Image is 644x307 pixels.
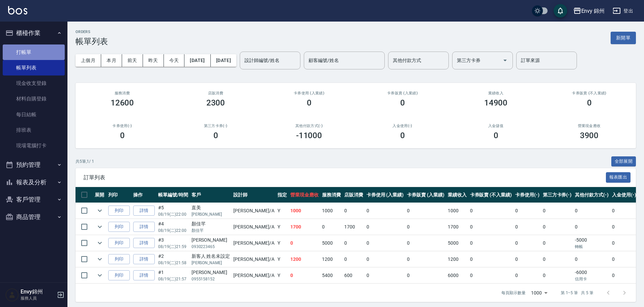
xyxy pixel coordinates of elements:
p: 08/19 (二) 21:57 [158,276,188,282]
h2: 業績收入 [457,91,534,95]
p: 0930223465 [192,244,230,250]
td: 1700 [289,219,320,235]
td: [PERSON_NAME] /A [232,219,276,235]
button: expand row [95,206,105,216]
button: 新開單 [611,32,636,44]
p: 08/19 (二) 22:00 [158,211,188,217]
h3: 3900 [580,131,599,140]
div: 顏佳芊 [192,220,230,227]
h2: 卡券使用 (入業績) [270,91,348,95]
a: 詳情 [133,254,155,265]
div: 直美 [192,204,230,211]
h3: 2300 [206,98,225,108]
th: 操作 [131,187,156,203]
h2: 入金使用(-) [364,124,441,128]
button: 列印 [108,254,130,265]
td: 6000 [446,268,468,283]
td: 0 [365,251,406,267]
th: 展開 [93,187,107,203]
th: 卡券使用(-) [514,187,541,203]
p: 08/19 (二) 22:00 [158,227,188,234]
td: 0 [541,235,574,251]
td: 0 [365,203,406,219]
p: 轉帳 [575,244,609,250]
img: Person [5,288,19,302]
td: #3 [156,235,190,251]
td: 0 [514,219,541,235]
td: 1000 [320,203,343,219]
button: expand row [95,238,105,248]
h2: 店販消費 [177,91,254,95]
button: [DATE] [184,54,210,67]
h3: 0 [400,98,405,108]
td: 0 [541,251,574,267]
h3: 14900 [484,98,508,108]
td: 1000 [289,203,320,219]
h3: -11000 [296,131,322,140]
button: 昨天 [143,54,164,67]
p: 08/19 (二) 21:58 [158,260,188,266]
button: 列印 [108,206,130,216]
h3: 0 [400,131,405,140]
th: 其他付款方式(-) [573,187,610,203]
td: 1200 [289,251,320,267]
button: 登出 [610,5,636,17]
button: 列印 [108,270,130,281]
button: 商品管理 [3,208,65,226]
a: 材料自購登錄 [3,91,65,106]
h3: 0 [213,131,218,140]
th: 卡券販賣 (入業績) [405,187,446,203]
p: 服務人員 [21,295,55,301]
a: 現金收支登錄 [3,75,65,91]
button: 客戶管理 [3,191,65,208]
td: 0 [573,219,610,235]
td: 0 [468,219,514,235]
p: 共 5 筆, 1 / 1 [76,158,94,164]
td: 0 [610,203,638,219]
h3: 0 [587,98,592,108]
a: 報表匯出 [606,174,631,180]
td: Y [276,235,289,251]
td: -6000 [573,268,610,283]
td: Y [276,219,289,235]
h3: 帳單列表 [76,37,108,46]
p: 信用卡 [575,276,609,282]
td: 5400 [320,268,343,283]
button: 前天 [122,54,143,67]
div: 1000 [528,284,550,302]
h3: 0 [494,131,498,140]
th: 營業現金應收 [289,187,320,203]
th: 卡券販賣 (不入業績) [468,187,514,203]
td: [PERSON_NAME] /A [232,203,276,219]
th: 帳單編號/時間 [156,187,190,203]
button: 報表及分析 [3,174,65,191]
td: 1200 [320,251,343,267]
button: 列印 [108,222,130,232]
td: 1700 [343,219,365,235]
td: 0 [468,251,514,267]
td: [PERSON_NAME] /A [232,268,276,283]
p: [PERSON_NAME] [192,211,230,217]
td: #1 [156,268,190,283]
a: 詳情 [133,222,155,232]
button: [DATE] [211,54,236,67]
button: 今天 [164,54,185,67]
td: 0 [610,235,638,251]
td: 0 [405,268,446,283]
td: 0 [541,203,574,219]
td: 0 [343,235,365,251]
td: 0 [541,268,574,283]
th: 店販消費 [343,187,365,203]
p: [PERSON_NAME] [192,260,230,266]
h3: 0 [307,98,312,108]
button: 列印 [108,238,130,248]
td: #5 [156,203,190,219]
td: 0 [289,268,320,283]
a: 詳情 [133,206,155,216]
a: 帳單列表 [3,60,65,75]
div: [PERSON_NAME] [192,237,230,244]
td: [PERSON_NAME] /A [232,251,276,267]
th: 設計師 [232,187,276,203]
button: 報表匯出 [606,172,631,183]
span: 訂單列表 [84,174,606,181]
